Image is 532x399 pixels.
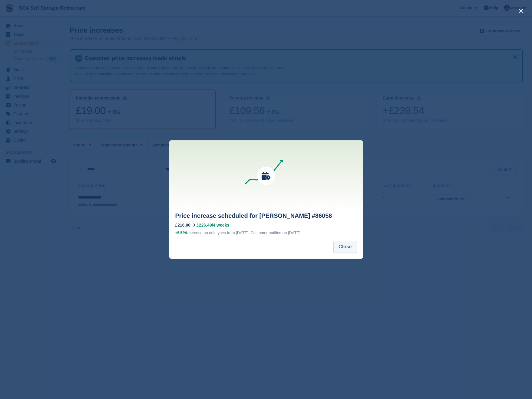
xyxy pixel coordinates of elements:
button: close [516,6,526,16]
h2: Price increase scheduled for [PERSON_NAME] #86058 [175,211,357,220]
span: /4 weeks [212,223,230,227]
span: Customer notified on [DATE] [250,231,300,235]
span: increase on unit types from [DATE]. [175,231,249,235]
div: +5.52% [175,230,188,236]
div: £216.00 [175,223,191,227]
button: Close [333,241,357,253]
span: £226.49 [197,223,212,227]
